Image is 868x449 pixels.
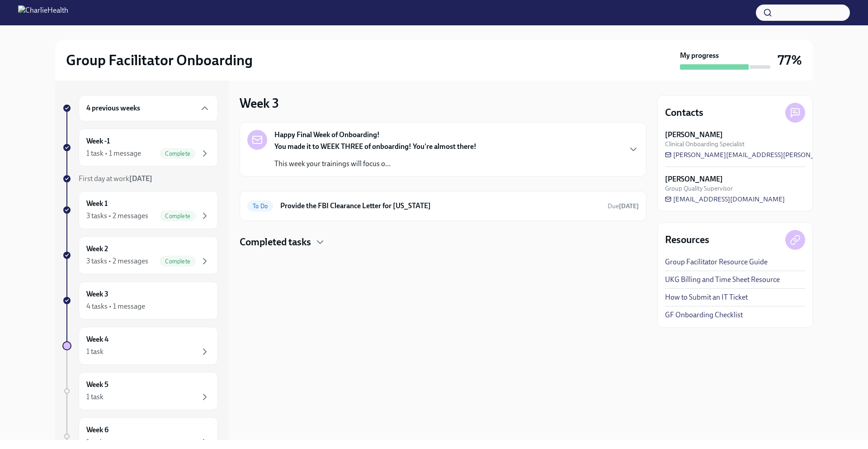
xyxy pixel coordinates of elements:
[274,159,476,169] p: This week your trainings will focus o...
[86,289,108,299] h6: Week 3
[665,233,709,247] h4: Resources
[86,211,148,221] div: 3 tasks • 2 messages
[665,310,743,320] a: GF Onboarding Checklist
[62,174,218,184] a: First day at work[DATE]
[665,174,723,184] strong: [PERSON_NAME]
[79,174,152,183] span: First day at work
[274,142,476,151] strong: You made it to WEEK THREE of onboarding! You're almost there!
[665,292,748,302] a: How to Submit an IT Ticket
[160,213,196,220] span: Complete
[79,95,218,121] div: 4 previous weeks
[665,195,785,204] a: [EMAIL_ADDRESS][DOMAIN_NAME]
[778,52,802,68] h3: 77%
[619,202,639,210] strong: [DATE]
[247,199,639,213] a: To DoProvide the FBI Clearance Letter for [US_STATE]Due[DATE]
[247,203,273,210] span: To Do
[665,184,733,193] span: Group Quality Supervisor
[608,202,639,210] span: September 23rd, 2025 10:00
[280,201,600,211] h6: Provide the FBI Clearance Letter for [US_STATE]
[86,380,108,390] h6: Week 5
[160,150,196,157] span: Complete
[62,129,218,167] a: Week -11 task • 1 messageComplete
[66,51,253,69] h2: Group Facilitator Onboarding
[86,347,104,357] div: 1 task
[62,372,218,410] a: Week 51 task
[86,103,140,113] h6: 4 previous weeks
[86,256,148,266] div: 3 tasks • 2 messages
[86,136,110,146] h6: Week -1
[665,275,780,285] a: UKG Billing and Time Sheet Resource
[160,258,196,265] span: Complete
[665,257,768,267] a: Group Facilitator Resource Guide
[86,244,108,254] h6: Week 2
[665,140,745,148] span: Clinical Onboarding Specialist
[86,425,108,435] h6: Week 6
[62,327,218,365] a: Week 41 task
[86,199,108,209] h6: Week 1
[129,174,152,183] strong: [DATE]
[62,191,218,229] a: Week 13 tasks • 2 messagesComplete
[665,106,703,119] h4: Contacts
[665,130,723,140] strong: [PERSON_NAME]
[240,95,279,111] h3: Week 3
[608,202,639,210] span: Due
[274,130,380,140] strong: Happy Final Week of Onboarding!
[62,236,218,274] a: Week 23 tasks • 2 messagesComplete
[86,148,141,158] div: 1 task • 1 message
[86,301,145,311] div: 4 tasks • 1 message
[18,5,68,20] img: CharlieHealth
[86,437,104,447] div: 1 task
[240,235,311,249] h4: Completed tasks
[86,334,108,344] h6: Week 4
[240,235,646,249] div: Completed tasks
[86,392,104,402] div: 1 task
[62,282,218,320] a: Week 34 tasks • 1 message
[680,51,719,61] strong: My progress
